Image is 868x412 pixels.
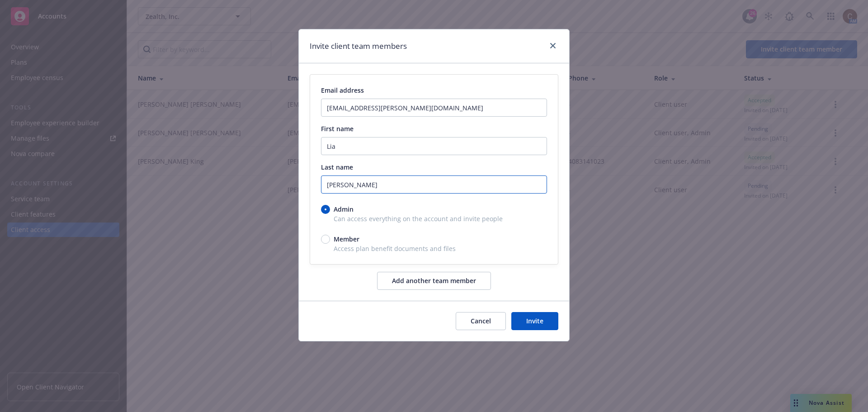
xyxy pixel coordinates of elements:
[547,40,558,51] a: close
[321,205,330,214] input: Admin
[321,175,547,194] input: Enter last name
[321,235,330,244] input: Member
[321,99,547,117] input: Enter an email address
[456,312,506,330] button: Cancel
[511,312,558,330] button: Invite
[334,234,359,244] span: Member
[321,86,364,95] span: Email address
[310,74,558,265] div: email
[321,244,547,253] span: Access plan benefit documents and files
[321,124,354,133] span: First name
[310,40,407,52] h1: Invite client team members
[321,137,547,155] input: Enter first name
[377,272,491,290] button: Add another team member
[334,204,354,214] span: Admin
[321,214,547,223] span: Can access everything on the account and invite people
[321,163,353,171] span: Last name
